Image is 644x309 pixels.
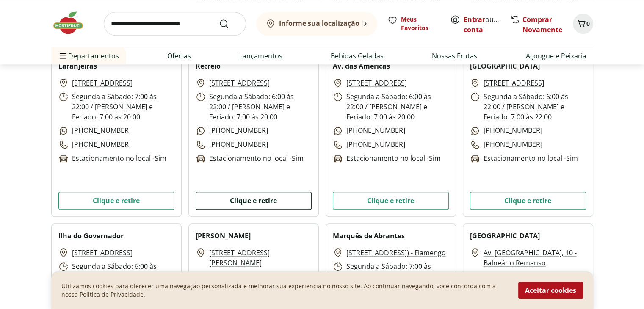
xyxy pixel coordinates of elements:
[196,139,268,150] p: [PHONE_NUMBER]
[104,12,246,36] input: search
[58,46,119,66] span: Departamentos
[470,139,542,150] p: [PHONE_NUMBER]
[58,46,68,66] button: Menu
[401,15,440,32] span: Meus Favoritos
[484,78,544,88] a: [STREET_ADDRESS]
[470,125,542,136] p: [PHONE_NUMBER]
[196,192,312,210] button: Clique e retire
[256,12,377,36] button: Informe sua localização
[58,153,166,164] p: Estacionamento no local - Sim
[432,51,477,61] a: Nossas Frutas
[470,61,540,71] h2: [GEOGRAPHIC_DATA]
[484,248,586,268] a: Av. [GEOGRAPHIC_DATA], 10 - Balneário Remanso
[167,51,191,61] a: Ofertas
[331,51,384,61] a: Bebidas Geladas
[333,139,405,150] p: [PHONE_NUMBER]
[346,78,407,88] a: [STREET_ADDRESS]
[518,282,583,299] button: Aceitar cookies
[333,231,405,241] h2: Marquês de Abrantes
[586,19,590,28] span: 0
[333,153,441,164] p: Estacionamento no local - Sim
[196,125,268,136] p: [PHONE_NUMBER]
[470,153,578,164] p: Estacionamento no local - Sim
[333,61,390,71] h2: Av. das Américas
[196,61,221,71] h2: Recreio
[219,19,239,29] button: Submit Search
[196,91,312,122] p: Segunda a Sábado: 6:00 às 22:00 / [PERSON_NAME] e Feriado: 7:00 às 20:00
[464,14,501,35] span: ou
[333,192,449,210] button: Clique e retire
[58,61,97,71] h2: Laranjeiras
[58,91,174,122] p: Segunda a Sábado: 7:00 às 22:00 / [PERSON_NAME] e Feriado: 7:00 às 20:00
[239,51,282,61] a: Lançamentos
[72,248,133,258] a: [STREET_ADDRESS]
[196,153,304,164] p: Estacionamento no local - Sim
[573,14,593,34] button: Carrinho
[333,91,449,122] p: Segunda a Sábado: 6:00 às 22:00 / [PERSON_NAME] e Feriado: 7:00 às 20:00
[470,231,540,241] h2: [GEOGRAPHIC_DATA]
[346,248,446,258] a: [STREET_ADDRESS]) - Flamengo
[522,15,562,34] a: Comprar Novamente
[470,192,586,210] button: Clique e retire
[470,91,586,122] p: Segunda a Sábado: 6:00 às 22:00 / [PERSON_NAME] e Feriado: 7:00 às 22:00
[72,78,133,88] a: [STREET_ADDRESS]
[61,282,508,299] p: Utilizamos cookies para oferecer uma navegação personalizada e melhorar sua experiencia no nosso ...
[279,19,359,28] b: Informe sua localização
[387,15,440,32] a: Meus Favoritos
[58,261,174,292] p: Segunda a Sábado: 6:00 às 22:00 / [PERSON_NAME] e Feriado: 7:00 às 22:00
[58,139,131,150] p: [PHONE_NUMBER]
[209,78,270,88] a: [STREET_ADDRESS]
[209,248,312,268] a: [STREET_ADDRESS][PERSON_NAME]
[58,125,131,136] p: [PHONE_NUMBER]
[58,231,124,241] h2: Ilha do Governador
[333,125,405,136] p: [PHONE_NUMBER]
[464,15,510,34] a: Criar conta
[333,261,449,292] p: Segunda a Sábado: 7:00 às 23:00 / [PERSON_NAME] e Feriado: 7:00 às 22:00
[58,192,174,210] button: Clique e retire
[51,10,94,36] img: Hortifruti
[196,231,251,241] h2: [PERSON_NAME]
[464,15,485,24] a: Entrar
[525,51,586,61] a: Açougue e Peixaria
